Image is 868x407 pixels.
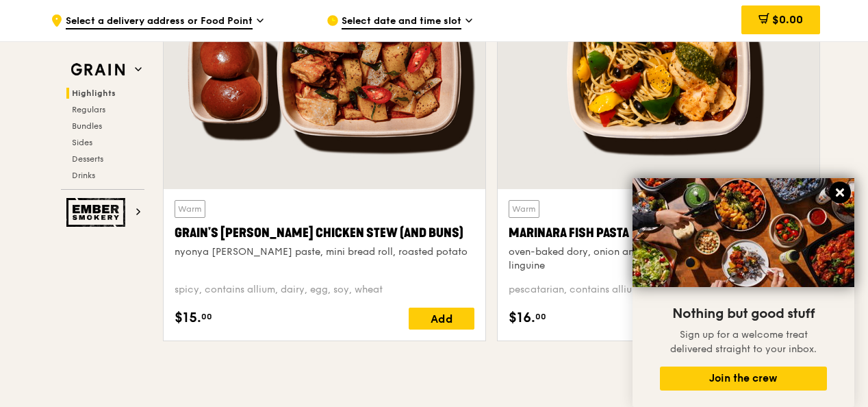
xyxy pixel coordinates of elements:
div: Add [409,308,474,330]
div: Grain's [PERSON_NAME] Chicken Stew (and buns) [175,223,474,243]
div: Warm [175,200,205,218]
span: $15. [175,308,201,328]
span: $16. [509,308,535,328]
span: Nothing but good stuff [672,306,815,322]
div: spicy, contains allium, dairy, egg, soy, wheat [175,283,474,297]
div: oven-baked dory, onion and fennel-infused tomato sauce, linguine [509,245,808,273]
div: nyonya [PERSON_NAME] paste, mini bread roll, roasted potato [175,245,474,259]
span: Select date and time slot [342,14,461,29]
span: 00 [201,311,212,322]
img: Grain web logo [66,58,129,82]
span: Regulars [72,105,105,114]
img: Ember Smokery web logo [66,198,129,227]
div: pescatarian, contains allium, dairy, nuts, wheat [509,283,808,297]
span: Drinks [72,171,95,180]
span: Bundles [72,121,102,131]
span: Sign up for a welcome treat delivered straight to your inbox. [670,329,817,355]
div: Warm [509,200,539,218]
button: Close [829,182,851,203]
button: Join the crew [660,367,827,391]
span: Select a delivery address or Food Point [66,14,253,29]
span: Sides [72,138,92,147]
img: DSC07876-Edit02-Large.jpeg [633,178,854,287]
span: 00 [535,311,546,322]
span: Desserts [72,154,103,164]
span: $0.00 [772,13,803,26]
div: Marinara Fish Pasta [509,223,808,243]
span: Highlights [72,88,116,98]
